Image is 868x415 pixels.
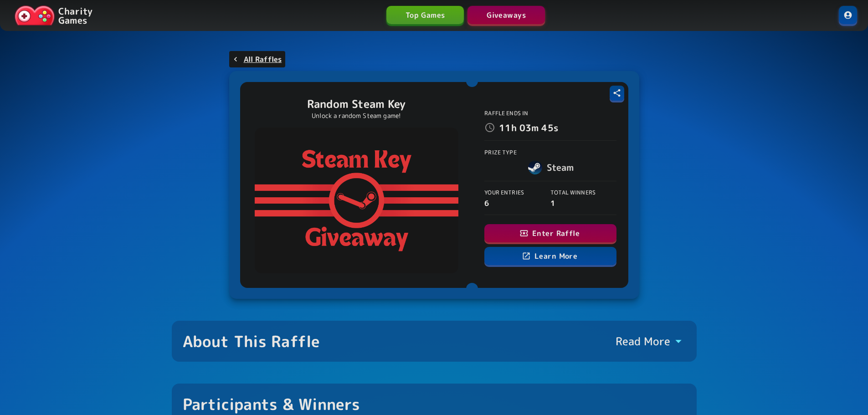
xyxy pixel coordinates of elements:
[58,6,92,25] p: Charity Games
[484,149,517,156] span: Prize Type
[550,198,616,209] p: 1
[307,111,406,120] p: Unlock a random Steam game!
[499,120,558,135] p: 11h 03m 45s
[11,4,96,27] a: Charity Games
[547,160,574,174] h6: Steam
[255,128,458,273] img: Random Steam Key
[229,51,286,67] a: All Raffles
[484,189,524,196] span: Your Entries
[484,224,616,242] button: Enter Raffle
[172,321,697,362] button: About This RaffleRead More
[307,97,406,111] p: Random Steam Key
[484,109,528,117] span: Raffle Ends In
[386,6,464,24] a: Top Games
[15,5,55,26] img: Charity.Games
[467,6,545,24] a: Giveaways
[616,334,670,348] p: Read More
[183,395,360,414] div: Participants & Winners
[484,198,550,209] p: 6
[244,54,282,65] p: All Raffles
[550,189,596,196] span: Total Winners
[484,247,616,265] a: Learn More
[183,332,320,351] div: About This Raffle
